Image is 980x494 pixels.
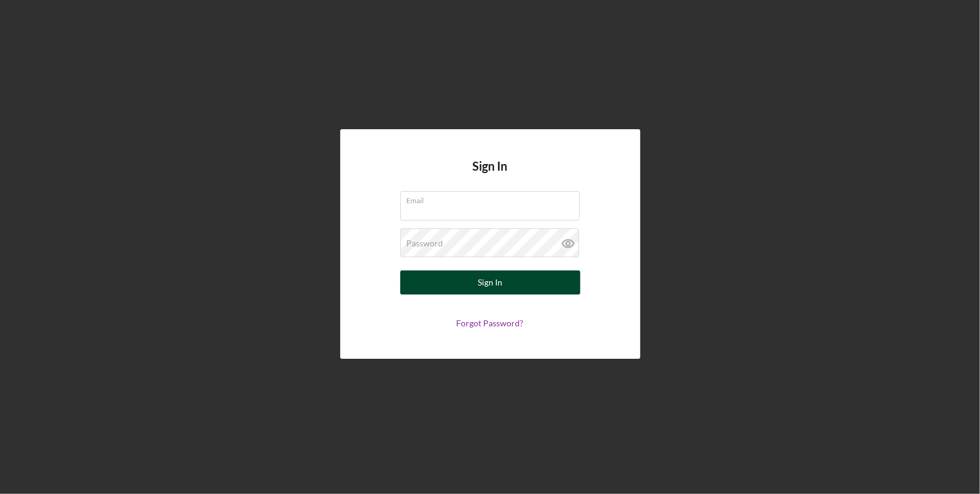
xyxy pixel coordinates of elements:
[400,270,580,294] button: Sign In
[478,270,502,294] div: Sign In
[407,239,443,248] label: Password
[407,192,580,205] label: Email
[473,159,508,191] h4: Sign In
[457,318,524,328] a: Forgot Password?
